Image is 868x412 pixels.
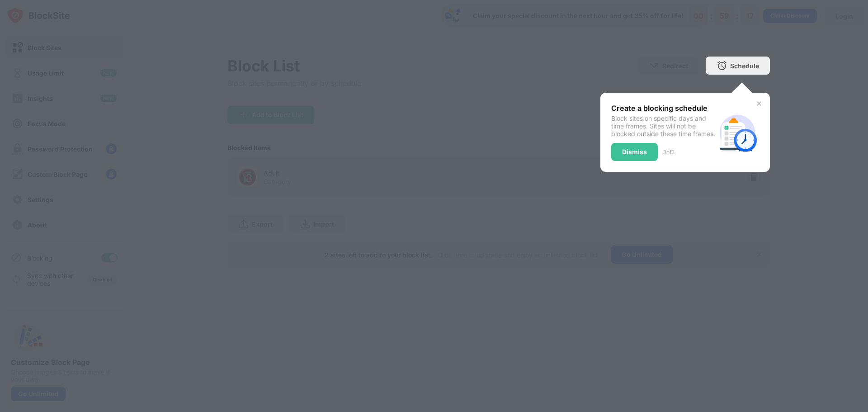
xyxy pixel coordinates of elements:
div: Schedule [730,62,759,70]
div: Block sites on specific days and time frames. Sites will not be blocked outside these time frames. [611,114,716,137]
img: x-button.svg [755,100,763,107]
img: schedule.svg [716,111,759,154]
div: 3 of 3 [663,149,675,156]
div: Dismiss [622,148,647,156]
div: Create a blocking schedule [611,104,716,113]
